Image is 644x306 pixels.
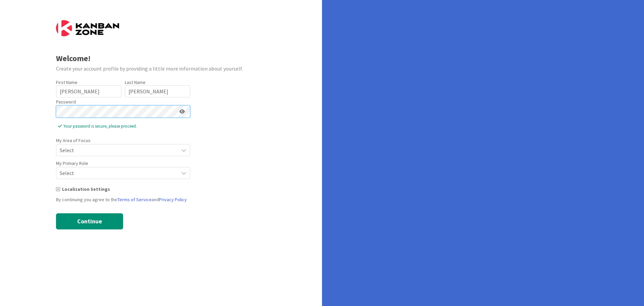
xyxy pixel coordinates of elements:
[56,196,266,203] div: By continuing you agree to the and
[117,196,152,203] a: Terms of Service
[56,52,266,64] div: Welcome!
[56,160,88,167] label: My Primary Role
[159,196,187,203] a: Privacy Policy
[60,168,175,178] span: Select
[56,98,76,105] label: Password
[56,137,91,144] label: My Area of Focus
[56,213,123,229] button: Continue
[56,64,266,73] div: Create your account profile by providing a little more information about yourself.
[125,79,146,85] label: Last Name
[60,145,175,155] span: Select
[56,79,77,85] label: First Name
[56,186,266,193] div: Localization Settings
[58,123,190,130] span: Your password is secure, please proceed.
[56,20,119,36] img: Kanban Zone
